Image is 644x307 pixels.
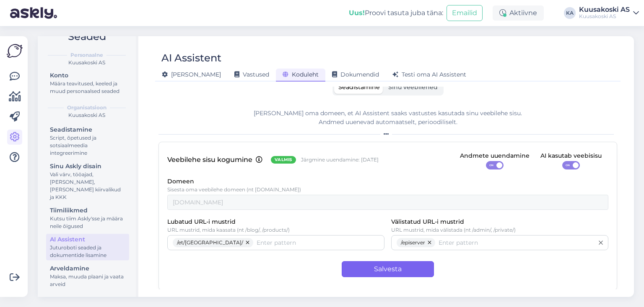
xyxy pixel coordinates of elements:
div: Konto [50,71,125,80]
div: Tiimiliikmed [50,206,125,215]
div: Arveldamine [50,264,125,273]
span: Testi oma AI Assistent [392,71,466,78]
span: /et/[GEOGRAPHIC_DATA]/ [177,238,243,247]
span: Koduleht [283,71,319,78]
div: Aktiivne [493,5,544,21]
div: Andmete uuendamine [460,151,530,161]
a: SeadistamineScript, õpetused ja sotsiaalmeedia integreerimine [46,124,129,158]
p: URL mustrid, mida välistada (nt /admin/, /private/) [391,227,608,233]
a: Kuusakoski ASKuusakoski AS [579,6,639,20]
span: Seadistamine [338,83,380,91]
div: Maksa, muuda plaani ja vaata arveid [50,273,125,288]
span: Sinu veebilehed [388,83,438,91]
div: Sinu Askly disain [50,162,125,171]
a: AI AssistentJuturoboti seaded ja dokumentide lisamine [46,234,129,260]
span: [PERSON_NAME] [162,71,221,78]
div: Kuusakoski AS [44,111,129,119]
input: example.com [167,195,608,210]
label: Domeen [167,177,194,186]
input: Enter pattern [257,238,379,247]
span: ON [563,161,573,169]
b: Uus! [349,9,365,17]
p: Sisesta oma veebilehe domeen (nt [DOMAIN_NAME]) [167,187,608,193]
div: KA [564,7,576,19]
div: AI Assistent [50,235,125,244]
p: URL mustrid, mida kaasata (nt /blog/, /products/) [167,227,384,233]
div: AI Assistent [161,50,221,66]
div: [PERSON_NAME] oma domeen, et AI Assistent saaks vastustes kasutada sinu veebilehe sisu. Andmed uu... [158,109,617,127]
span: Vastused [234,71,269,78]
h2: Seaded [44,29,129,45]
div: Kuusakoski AS [44,59,129,66]
span: Dokumendid [332,71,379,78]
b: Personaalne [70,51,103,59]
div: AI kasutab veebisisu [540,151,602,161]
img: Askly Logo [7,43,23,59]
div: Script, õpetused ja sotsiaalmeedia integreerimine [50,134,125,157]
a: ArveldamineMaksa, muuda plaani ja vaata arveid [46,263,129,289]
p: Veebilehe sisu kogumine [167,155,252,165]
input: Enter pattern [439,238,594,247]
a: KontoMäära teavitused, keeled ja muud personaalsed seaded [46,70,129,96]
div: Kutsu tiim Askly'sse ja määra neile õigused [50,215,125,230]
div: Vali värv, tööajad, [PERSON_NAME], [PERSON_NAME] kiirvalikud ja KKK [50,171,125,201]
label: Lubatud URL-i mustrid [167,217,236,227]
button: Salvesta [342,261,434,277]
span: /episerver [401,238,425,247]
div: Seadistamine [50,125,125,134]
span: ON [486,161,496,169]
div: Määra teavitused, keeled ja muud personaalsed seaded [50,80,125,95]
label: Välistatud URL-i mustrid [391,217,464,227]
a: Sinu Askly disainVali värv, tööajad, [PERSON_NAME], [PERSON_NAME] kiirvalikud ja KKK [46,161,129,202]
a: TiimiliikmedKutsu tiim Askly'sse ja määra neile õigused [46,205,129,231]
div: Kuusakoski AS [579,13,630,20]
p: Järgmine uuendamine: [DATE] [301,156,379,164]
div: Proovi tasuta juba täna: [349,8,443,18]
span: Valmis [275,156,292,163]
b: Organisatsioon [67,104,106,111]
div: Juturoboti seaded ja dokumentide lisamine [50,244,125,259]
div: Kuusakoski AS [579,6,630,13]
button: Emailid [447,5,483,21]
